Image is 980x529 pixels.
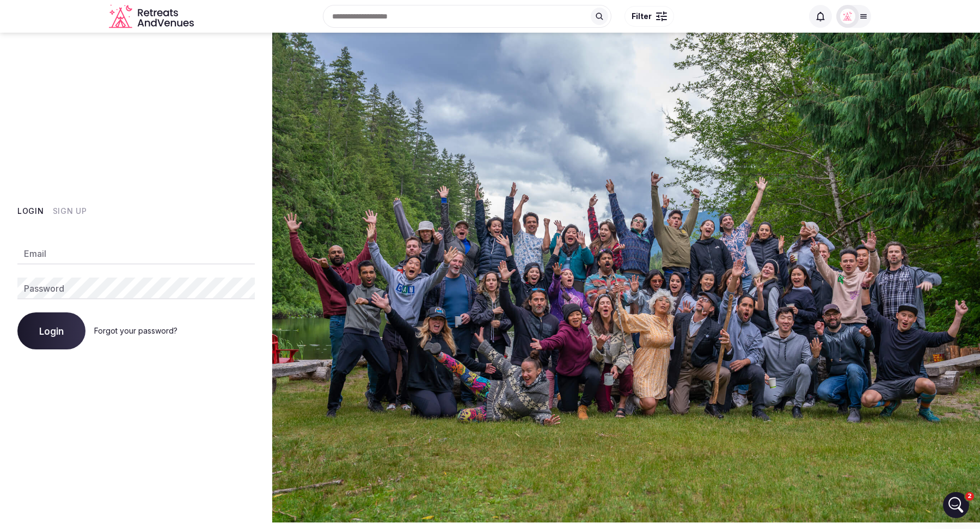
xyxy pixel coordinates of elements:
span: Filter [632,11,652,22]
button: Filter [624,6,674,27]
iframe: Intercom live chat [943,492,969,518]
span: 2 [965,492,974,501]
button: Login [17,312,85,349]
img: My Account Background [272,33,980,522]
img: Matt Grant Oakes [840,9,855,24]
a: Visit the homepage [109,4,196,29]
button: Login [17,206,44,217]
span: Login [39,325,64,336]
button: Sign Up [53,206,87,217]
svg: Retreats and Venues company logo [109,4,196,29]
a: Forgot your password? [94,326,177,335]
